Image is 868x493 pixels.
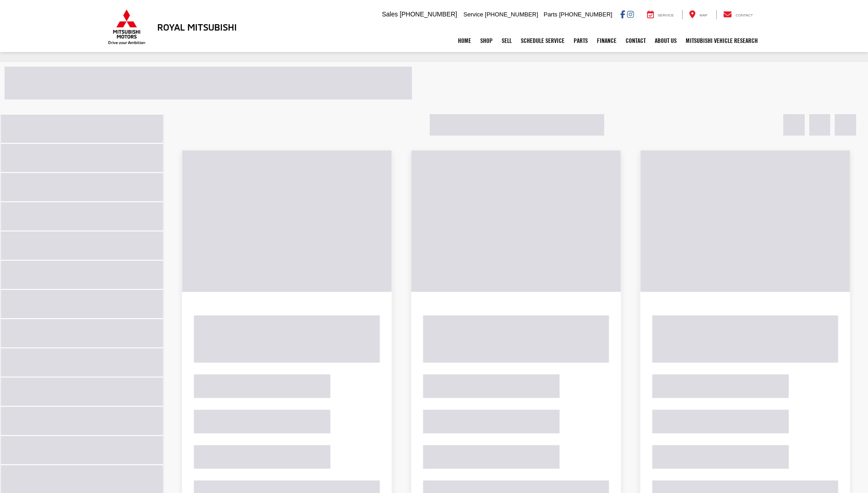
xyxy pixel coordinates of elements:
a: About Us [650,29,681,52]
a: Shop [476,29,497,52]
span: [PHONE_NUMBER] [400,10,457,18]
a: Service [640,10,681,19]
span: Service [658,13,674,17]
span: Sales [382,10,398,18]
span: Map [699,13,707,17]
a: Schedule Service: Opens in a new tab [516,29,569,52]
h3: Royal Mitsubishi [157,22,237,32]
a: Parts: Opens in a new tab [569,29,592,52]
span: Service [463,11,483,18]
a: Contact [621,29,650,52]
span: Parts [544,11,557,18]
a: Map [682,10,714,19]
a: Contact [716,10,760,19]
a: Instagram: Click to visit our Instagram page [627,10,634,18]
span: Contact [735,13,753,17]
a: Finance [592,29,621,52]
a: Facebook: Click to visit our Facebook page [620,10,625,18]
span: [PHONE_NUMBER] [559,11,612,18]
img: Mitsubishi [106,9,147,45]
a: Sell [497,29,516,52]
a: Home [453,29,476,52]
span: [PHONE_NUMBER] [485,11,538,18]
a: Mitsubishi Vehicle Research [681,29,762,52]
